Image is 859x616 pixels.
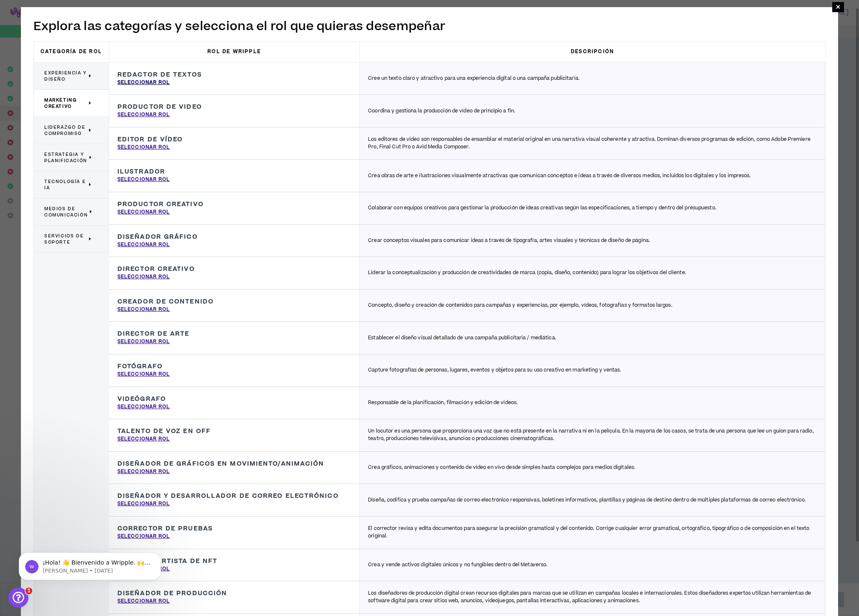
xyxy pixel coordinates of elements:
font: Seleccionar rol [118,144,170,151]
div: Imagen de perfil de Gabriella [114,13,130,30]
font: Crea gráficos, animaciones y contenido de video en vivo desde simples hasta complejos para medios... [368,464,635,471]
font: Coordina y gestiona la producción de vídeo de principio a fin. [368,107,515,115]
font: Corrector de pruebas [118,524,213,533]
font: Crear conceptos visuales para comunicar ideas a través de tipografía, artes visuales y técnicas d... [368,237,650,244]
font: Crea obras de arte e ilustraciones visualmente atractivas que comunican conceptos e ideas a travé... [368,172,751,179]
iframe: Mensaje de notificaciones del intercomunicador [6,535,174,593]
font: Editor de vídeo [118,135,183,144]
font: Seleccionar rol [118,468,170,475]
font: Diseña, codifica y prueba campañas de correo electrónico responsivas, boletines informativos, pla... [368,496,806,504]
font: Capture fotografías de personas, lugares, eventos y objetos para su uso creativo en marketing y v... [368,367,621,374]
font: Seleccionar rol [118,111,170,118]
font: Seleccionar rol [118,306,170,313]
font: Director creativo [118,265,195,273]
font: Explora las categorías y selecciona el rol que quieras desempeñar [33,18,445,35]
font: Categoría de rol [41,48,102,55]
font: [PERSON_NAME] ! [17,59,135,73]
font: Diseñador de gráficos en movimiento/animación [118,459,325,468]
font: Seleccionar rol [118,403,170,410]
font: Seleccionar rol [118,435,170,443]
font: Ilustrador [118,167,165,176]
font: ¿Cómo podemos ayudar? [17,74,125,102]
font: Hogar [18,281,38,288]
font: Mensajes [70,281,97,288]
font: Concepto, diseño y creación de contenidos para campañas y experiencias, por ejemplo, vídeos, foto... [368,302,672,309]
font: Seleccionar rol [118,273,170,280]
font: El corrector revisa y edita documentos para asegurar la precisión gramatical y del contenido. Cor... [368,525,809,540]
font: Estaremos nuevamente en línea más tarde [DATE]. [17,129,126,145]
iframe: Chat en vivo de Intercom [8,588,28,608]
font: Videógrafo [118,395,166,403]
font: Seleccionar rol [118,598,170,605]
font: Tecnología e IA [44,178,86,191]
font: Talento de voz en off [118,427,211,435]
font: Productor creativo [118,200,204,209]
font: Colaborar con equipos creativos para gestionar la producción de ideas creativas según las especif... [368,204,716,211]
font: Seleccionar rol [118,209,170,216]
font: Seleccionar rol [118,500,170,507]
font: Diseñador gráfico [118,232,198,241]
font: Liderazgo de compromiso [44,124,85,137]
font: Los editores de video son responsables de ensamblar el material original en una narrativa visual ... [368,136,810,150]
font: Liderar la conceptualización y producción de creatividades de marca (copia, diseño, contenido) pa... [368,269,686,276]
font: Director de arte [118,329,190,338]
font: Seleccionar rol [118,338,170,345]
font: Seleccionar rol [118,371,170,378]
font: Medios de comunicación [44,206,88,218]
font: Servicios de soporte [44,233,84,245]
font: GRAMO [106,17,138,27]
img: logo [17,16,32,29]
font: Crea y vende activos digitales únicos y no fungibles dentro del Metaverso. [368,561,547,568]
font: Cree un texto claro y atractivo para una experiencia digital o una campaña publicitaria. [368,75,580,82]
font: Ayuda [130,281,148,288]
font: Seleccionar rol [118,533,170,540]
font: Productor de video [118,102,202,111]
button: Mensajes [56,261,111,294]
font: Los diseñadores de producción digital crean recursos digitales para marcas que se utilizan en cam... [368,590,811,604]
font: Envíanos un mensaje [17,120,87,127]
font: Fotógrafo [118,362,163,371]
div: Envíanos un mensajeEstaremos nuevamente en línea más tarde [DATE]. [8,112,159,153]
img: Imagen de perfil de Morgan [98,13,115,30]
font: Seleccionar rol [118,241,170,248]
font: Experiencia y diseño [44,70,87,82]
font: Rol de Wripple [207,48,261,55]
font: 1 [28,587,31,594]
font: Estrategia y planificación [44,151,87,164]
button: Ayuda [112,261,167,294]
div: Cerca [144,13,159,28]
font: Responsable de la planificación, filmación y edición de videos. [368,399,518,406]
font: Marketing creativo [44,97,77,109]
font: Creador de contenido [118,297,214,306]
font: Seleccionar rol [118,176,170,183]
font: Un locutor es una persona que proporciona una voz que no está presente en la narrativa ni en la p... [368,428,813,442]
font: Descripción [571,48,614,55]
font: Diseñador y desarrollador de correo electrónico [118,491,339,500]
font: Redactor de textos [118,70,202,79]
font: Seleccionar rol [118,79,170,86]
font: Establecer el diseño visual detallado de una campaña publicitaria / mediática. [368,334,556,341]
